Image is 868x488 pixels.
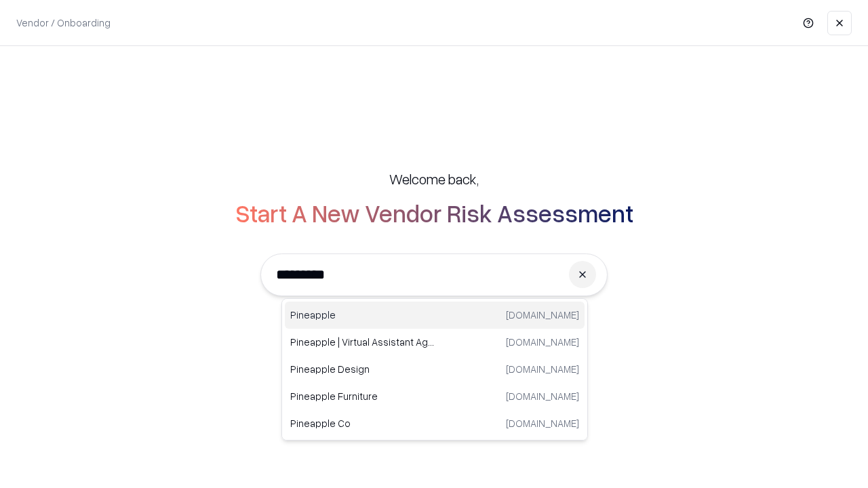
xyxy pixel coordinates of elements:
p: Pineapple | Virtual Assistant Agency [290,335,435,349]
div: Suggestions [281,298,588,441]
p: [DOMAIN_NAME] [506,308,579,322]
h5: Welcome back, [389,169,479,188]
p: [DOMAIN_NAME] [506,362,579,376]
p: [DOMAIN_NAME] [506,335,579,349]
p: Pineapple Co [290,416,435,430]
p: Vendor / Onboarding [16,16,111,30]
p: Pineapple [290,308,435,322]
p: [DOMAIN_NAME] [506,416,579,430]
p: [DOMAIN_NAME] [506,389,579,403]
p: Pineapple Furniture [290,389,435,403]
h2: Start A New Vendor Risk Assessment [235,199,633,226]
p: Pineapple Design [290,362,435,376]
